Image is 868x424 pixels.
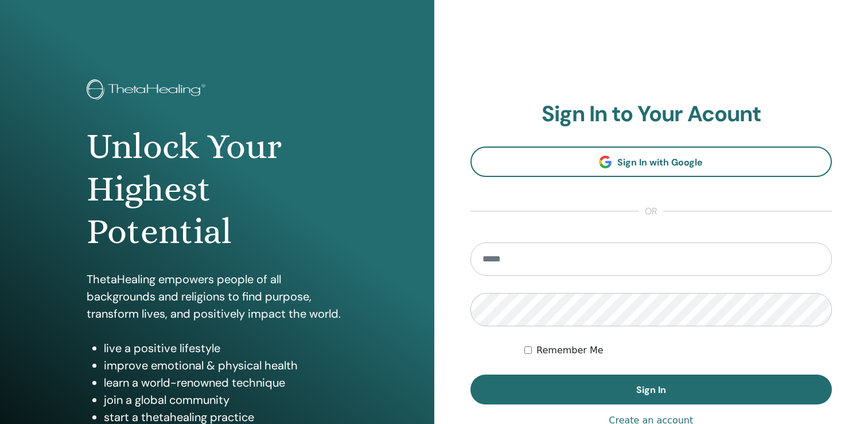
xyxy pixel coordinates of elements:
[639,205,663,218] span: or
[470,147,832,177] a: Sign In with Google
[87,271,347,322] p: ThetaHealing empowers people of all backgrounds and religions to find purpose, transform lives, a...
[104,357,347,374] li: improve emotional & physical health
[636,384,666,396] span: Sign In
[470,101,832,128] h2: Sign In to Your Acount
[524,344,832,357] div: Keep me authenticated indefinitely or until I manually logout
[470,375,832,404] button: Sign In
[536,344,604,357] label: Remember Me
[104,374,347,391] li: learn a world-renowned technique
[104,391,347,408] li: join a global community
[87,125,347,253] h1: Unlock Your Highest Potential
[104,340,347,357] li: live a positive lifestyle
[617,156,703,168] span: Sign In with Google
